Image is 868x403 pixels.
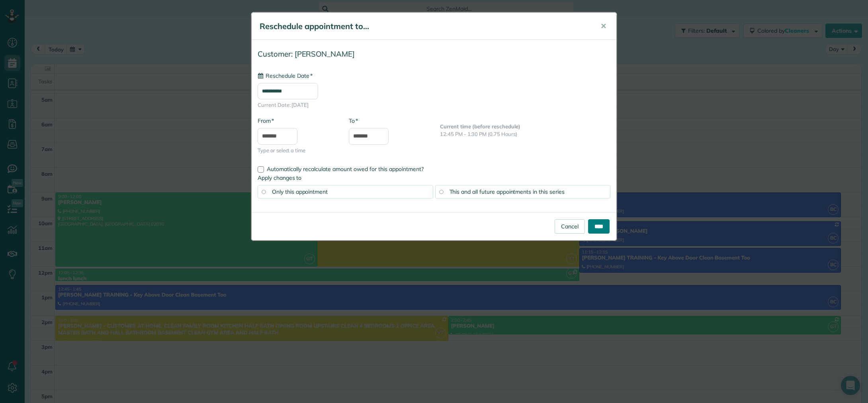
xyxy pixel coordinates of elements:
[440,130,610,138] p: 12:45 PM - 1:30 PM (0.75 Hours)
[258,174,610,182] label: Apply changes to
[555,219,585,234] a: Cancel
[267,165,424,173] span: Automatically recalculate amount owed for this appointment?
[258,50,610,58] h4: Customer: [PERSON_NAME]
[258,72,313,80] label: Reschedule Date
[262,190,266,194] input: Only this appointment
[258,147,337,154] span: Type or select a time
[260,21,589,32] h5: Reschedule appointment to...
[272,188,328,195] span: Only this appointment
[440,123,520,130] b: Current time (before reschedule)
[258,101,610,109] span: Current Date: [DATE]
[600,22,606,31] span: ✕
[439,190,443,194] input: This and all future appointments in this series
[258,117,274,125] label: From
[349,117,358,125] label: To
[450,188,565,195] span: This and all future appointments in this series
